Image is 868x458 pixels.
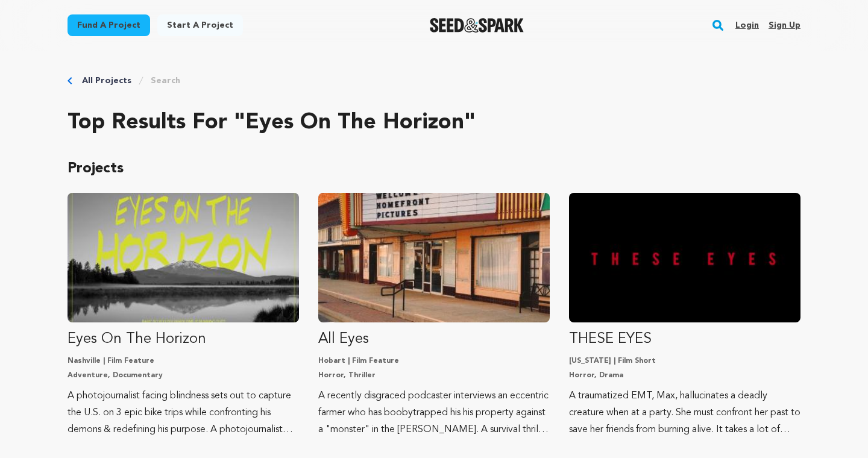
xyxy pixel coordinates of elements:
[157,14,243,36] a: Start a project
[318,356,550,366] p: Hobart | Film Feature
[82,75,131,87] a: All Projects
[769,16,800,35] a: Sign up
[569,387,800,438] p: A traumatized EMT, Max, hallucinates a deadly creature when at a party. She must confront her pas...
[68,159,800,178] p: Projects
[569,356,800,366] p: [US_STATE] | Film Short
[151,75,180,87] a: Search
[68,356,299,366] p: Nashville | Film Feature
[318,371,550,380] p: Horror, Thriller
[569,193,800,438] a: Fund THESE EYES
[318,193,550,438] a: Fund All Eyes
[569,330,800,349] p: THESE EYES
[68,330,299,349] p: Eyes On The Horizon
[68,387,299,438] p: A photojournalist facing blindness sets out to capture the U.S. on 3 epic bike trips while confro...
[318,330,550,349] p: All Eyes
[68,371,299,380] p: Adventure, Documentary
[68,75,800,87] div: Breadcrumb
[430,18,524,33] img: Seed&Spark Logo Dark Mode
[68,111,800,135] h2: Top results for "eyes on the horizon"
[68,193,299,438] a: Fund Eyes On The Horizon
[430,18,524,33] a: Seed&Spark Homepage
[735,16,759,35] a: Login
[68,14,150,36] a: Fund a project
[569,371,800,380] p: Horror, Drama
[318,387,550,438] p: A recently disgraced podcaster interviews an eccentric farmer who has boobytrapped his his proper...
